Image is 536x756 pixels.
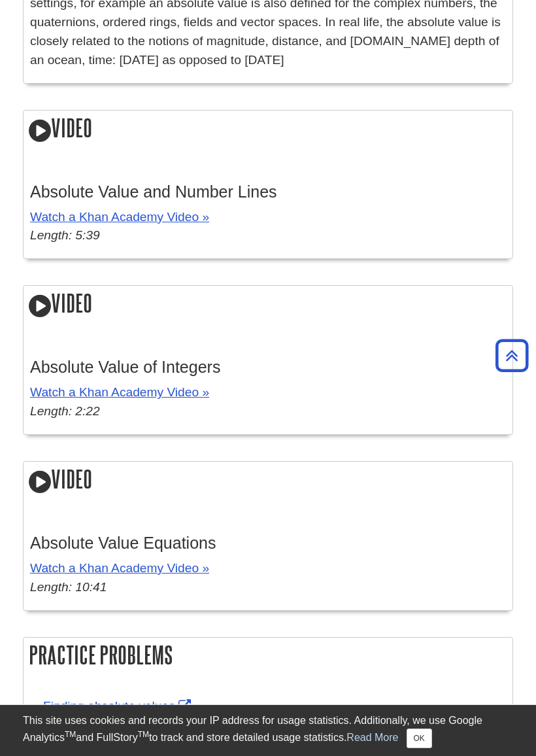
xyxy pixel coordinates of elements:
[346,732,398,743] a: Read More
[24,286,512,323] h2: Video
[24,111,512,148] h2: Video
[24,638,512,672] h2: Practice Problems
[23,713,513,748] div: This site uses cookies and records your IP address for usage statistics. Additionally, we use Goo...
[30,210,209,224] a: Watch a Khan Academy Video »
[30,561,209,575] a: Watch a Khan Academy Video »
[30,404,100,418] em: Length: 2:22
[491,347,533,364] a: Back to Top
[138,730,149,739] sup: TM
[30,534,506,553] h3: Absolute Value Equations
[65,730,76,739] sup: TM
[30,580,107,594] em: Length: 10:41
[30,182,506,201] h3: Absolute Value and Number Lines
[30,358,506,377] h3: Absolute Value of Integers
[30,385,209,399] a: Watch a Khan Academy Video »
[24,462,512,499] h2: Video
[43,699,194,713] a: Link opens in new window
[407,729,432,748] button: Close
[30,228,100,242] em: Length: 5:39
